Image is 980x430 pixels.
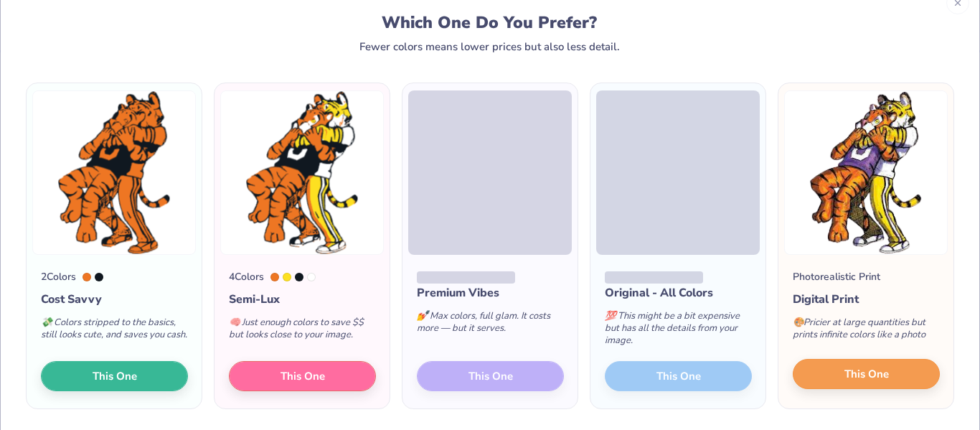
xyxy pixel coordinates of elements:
span: 🧠 [229,316,240,329]
div: 2 Colors [41,269,76,284]
div: Pricier at large quantities but prints infinite colors like a photo [793,308,940,355]
div: Cost Savvy [41,291,188,308]
div: Which One Do You Prefer? [40,13,939,32]
div: Black 6 C [95,273,103,281]
div: Digital Print [793,291,940,308]
span: This One [281,368,325,385]
img: 2 color option [32,90,196,255]
div: This might be a bit expensive but has all the details from your image. [605,302,752,361]
span: This One [93,368,137,385]
img: 4 color option [220,90,384,255]
div: Premium Vibes [417,284,564,302]
span: This One [844,366,889,383]
div: Max colors, full glam. It costs more — but it serves. [417,302,564,349]
img: Photorealistic preview [784,90,948,255]
button: This One [793,359,940,389]
span: 💸 [41,316,52,329]
div: White [307,273,316,281]
div: 107 C [283,273,291,281]
div: Colors stripped to the basics, still looks cute, and saves you cash. [41,308,188,355]
div: 4 Colors [229,269,264,284]
span: 💅 [417,309,428,322]
div: Black 6 C [295,273,303,281]
div: Just enough colors to save $$ but looks close to your image. [229,308,376,355]
div: Original - All Colors [605,284,752,302]
div: 158 C [270,273,279,281]
span: 🎨 [793,316,804,329]
div: 158 C [83,273,91,281]
button: This One [41,361,188,391]
button: This One [229,361,376,391]
div: Fewer colors means lower prices but also less detail. [359,41,620,52]
span: 💯 [605,309,616,322]
div: Photorealistic Print [793,269,880,284]
div: Semi-Lux [229,291,376,308]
